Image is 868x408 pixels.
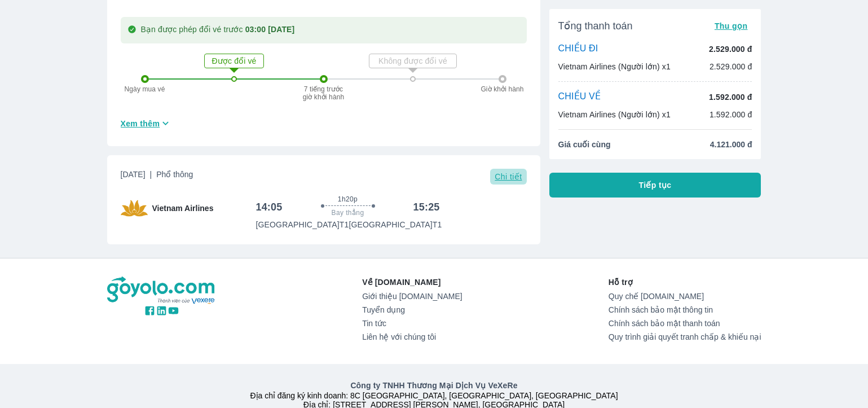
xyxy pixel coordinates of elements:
[709,43,752,55] p: 2.529.000 đ
[206,55,262,67] p: Được đổi vé
[371,55,455,67] p: Không được đổi vé
[116,114,177,133] button: Xem thêm
[710,109,752,120] p: 1.592.000 đ
[362,305,462,314] a: Tuyển dụng
[609,292,761,301] a: Quy chế [DOMAIN_NAME]
[362,277,462,288] p: Về [DOMAIN_NAME]
[109,380,759,391] p: Công ty TNHH Thương Mại Dịch Vụ VeXeRe
[301,85,346,101] p: 7 tiếng trước giờ khởi hành
[338,195,358,204] span: 1h20p
[256,200,283,214] h6: 14:05
[639,179,672,191] span: Tiếp tục
[495,172,522,181] span: Chi tiết
[709,91,752,103] p: 1.592.000 đ
[141,24,295,37] p: Bạn được phép đổi vé trước
[332,208,364,217] span: Bay thẳng
[362,292,462,301] a: Giới thiệu [DOMAIN_NAME]
[121,118,160,129] span: Xem thêm
[710,18,752,34] button: Thu gọn
[413,200,440,214] h6: 15:25
[609,277,761,288] p: Hỗ trợ
[477,85,528,93] p: Giờ khởi hành
[609,332,761,341] a: Quy trình giải quyết tranh chấp & khiếu nại
[558,91,601,103] p: CHIỀU VỀ
[609,305,761,314] a: Chính sách bảo mật thông tin
[558,61,671,72] p: Vietnam Airlines (Người lớn) x1
[121,169,193,185] span: [DATE]
[107,277,217,305] img: logo
[558,109,671,120] p: Vietnam Airlines (Người lớn) x1
[710,61,752,72] p: 2.529.000 đ
[715,21,748,30] span: Thu gọn
[152,203,214,214] span: Vietnam Airlines
[549,173,761,198] button: Tiếp tục
[156,170,193,179] span: Phổ thông
[710,139,752,150] span: 4.121.000 đ
[558,43,598,55] p: CHIỀU ĐI
[150,170,152,179] span: |
[245,25,295,34] strong: 03:00 [DATE]
[362,332,462,341] a: Liên hệ với chúng tôi
[490,169,526,185] button: Chi tiết
[120,85,170,93] p: Ngày mua vé
[558,19,633,33] span: Tổng thanh toán
[558,139,611,150] span: Giá cuối cùng
[256,219,349,230] p: [GEOGRAPHIC_DATA] T1
[609,319,761,328] a: Chính sách bảo mật thanh toán
[349,219,442,230] p: [GEOGRAPHIC_DATA] T1
[362,319,462,328] a: Tin tức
